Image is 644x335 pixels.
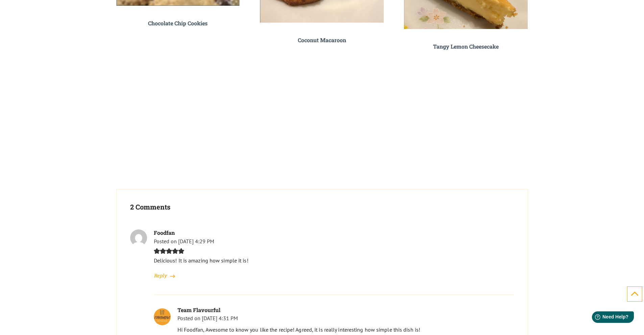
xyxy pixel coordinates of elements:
a: [DATE] 4:31 PM [200,315,238,322]
iframe: Advertisement [119,74,525,169]
div: Posted on [177,315,514,322]
div: Posted on [154,238,514,245]
a: Tangy Lemon Cheesecake [433,43,499,50]
a: [DATE] 4:29 PM [177,238,214,245]
span: Team Flavourful [177,306,220,313]
time: [DATE] 4:29 PM [178,238,214,245]
p: Delicious! It is amazing how simple it is! [154,248,514,266]
a: Chocolate Chip Cookies [148,20,208,27]
p: Hi Foodfan, Awesome to know you like the recipe! Agreed, it is really interesting how simple this... [177,325,514,335]
span: Foodfan [154,229,175,236]
time: [DATE] 4:31 PM [202,315,238,322]
img: 5 stars [154,248,184,254]
iframe: Help widget launcher [584,309,637,328]
a: Reply to Foodfan [154,273,176,279]
a: Coconut Macaroon [298,36,346,44]
h2: 2 Comments [130,203,514,211]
